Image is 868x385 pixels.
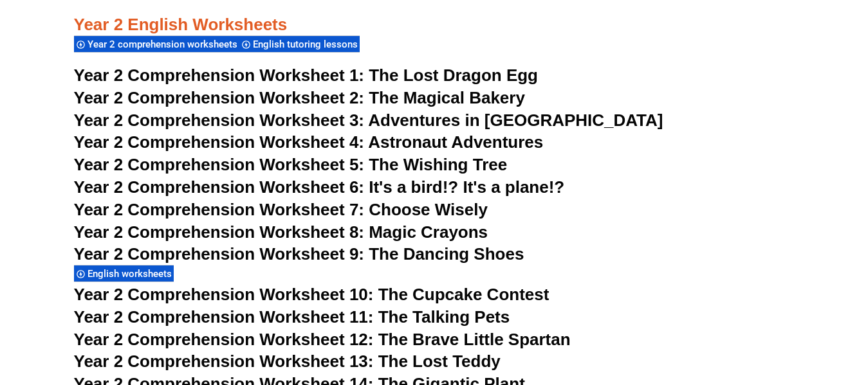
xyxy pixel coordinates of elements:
a: Year 2 Comprehension Worksheet 3: Adventures in [GEOGRAPHIC_DATA] [74,111,663,130]
span: English tutoring lessons [253,39,362,50]
span: The Wishing Tree [369,155,507,174]
span: English worksheets [88,268,176,280]
span: Year 2 Comprehension Worksheet 7: [74,200,365,219]
a: Year 2 Comprehension Worksheet 7: Choose Wisely [74,200,488,219]
a: Year 2 Comprehension Worksheet 13: The Lost Teddy [74,352,501,371]
span: Year 2 Comprehension Worksheet 1: [74,66,365,85]
a: Year 2 Comprehension Worksheet 4: Astronaut Adventures [74,132,544,152]
a: Year 2 Comprehension Worksheet 11: The Talking Pets [74,307,510,327]
a: Year 2 Comprehension Worksheet 2: The Magical Bakery [74,88,525,107]
a: Year 2 Comprehension Worksheet 10: The Cupcake Contest [74,285,549,304]
a: Year 2 Comprehension Worksheet 1: The Lost Dragon Egg [74,66,538,85]
span: Astronaut Adventures [368,132,543,152]
a: Year 2 Comprehension Worksheet 5: The Wishing Tree [74,155,508,174]
span: Year 2 Comprehension Worksheet 3: [74,111,365,130]
a: Year 2 Comprehension Worksheet 12: The Brave Little Spartan [74,330,571,349]
a: Year 2 Comprehension Worksheet 6: It's a bird!? It's a plane!? [74,177,565,197]
span: Choose Wisely [369,200,488,219]
div: English worksheets [74,265,174,282]
span: Year 2 comprehension worksheets [88,39,241,50]
div: English tutoring lessons [239,35,360,53]
span: The Lost Dragon Egg [369,66,538,85]
span: Year 2 Comprehension Worksheet 5: [74,155,365,174]
a: Year 2 Comprehension Worksheet 8: Magic Crayons [74,222,488,242]
a: Year 2 Comprehension Worksheet 9: The Dancing Shoes [74,244,524,264]
iframe: Chat Widget [654,240,868,385]
span: Year 2 Comprehension Worksheet 2: [74,88,365,107]
span: The Magical Bakery [369,88,525,107]
span: Adventures in [GEOGRAPHIC_DATA] [368,111,663,130]
div: Year 2 comprehension worksheets [74,35,239,53]
span: Year 2 Comprehension Worksheet 4: [74,132,365,152]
